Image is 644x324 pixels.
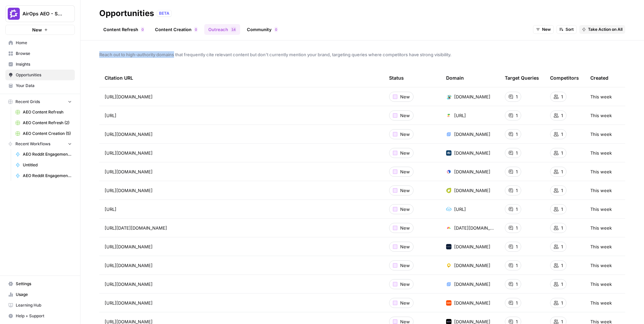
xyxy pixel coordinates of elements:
span: 1 [516,300,518,306]
div: Status [389,69,404,87]
span: AEO Reddit Engagement - Fork [23,173,72,179]
span: 0 [142,27,144,32]
div: 0 [274,27,278,32]
span: [DOMAIN_NAME] [454,281,490,288]
a: Home [5,37,75,48]
span: 4 [233,27,235,32]
a: Content Refresh0 [99,24,148,35]
img: pm8dfw1axpqbgmudt5t7sxb7npeo [446,94,451,99]
span: [URL][DOMAIN_NAME] [105,300,153,306]
span: 1 [561,300,563,306]
button: Sort [556,25,577,34]
span: This week [590,243,612,250]
span: 1 [516,225,518,231]
div: Competitors [550,69,579,87]
a: Learning Hub [5,300,75,311]
span: 1 [561,187,563,194]
span: [DOMAIN_NAME] [454,243,490,250]
span: AEO Content Creation (5) [23,131,72,137]
span: New [400,131,410,138]
span: Opportunities [16,72,72,78]
span: 1 [516,131,518,138]
span: This week [590,168,612,175]
div: Domain [446,69,464,87]
span: [URL][DOMAIN_NAME] [105,93,153,100]
img: zdskrw7ef295u3tecf7o4oif5yr7 [446,244,451,249]
span: [URL] [105,206,116,213]
span: [DOMAIN_NAME] [454,262,490,269]
span: New [400,262,410,269]
img: 8fznx886d46p6caclyoytbpy0v5d [446,113,451,118]
img: AirOps AEO - Single Brand (Gong) Logo [8,8,20,20]
span: 1 [231,27,233,32]
div: 14 [231,27,236,32]
span: 1 [516,187,518,194]
span: This week [590,225,612,231]
button: Workspace: AirOps AEO - Single Brand (Gong) [5,5,75,22]
span: New [400,281,410,288]
span: 1 [561,243,563,250]
span: Your Data [16,83,72,89]
span: AEO Content Refresh [23,109,72,115]
img: j0006o4w6wdac5z8yzb60vbgsr6k [446,225,451,231]
span: Home [16,40,72,46]
span: Recent Grids [15,99,40,105]
a: Insights [5,59,75,70]
span: Recent Workflows [15,141,50,147]
span: Sort [566,26,574,32]
span: 1 [561,206,563,213]
div: BETA [157,10,172,17]
span: [DOMAIN_NAME] [454,93,490,100]
span: Reach out to high-authority domains that frequently cite relevant content but don't currently men... [99,51,625,58]
span: 1 [561,262,563,269]
span: 0 [275,27,277,32]
span: This week [590,112,612,119]
span: [URL] [105,112,116,119]
span: New [400,225,410,231]
span: [URL][DOMAIN_NAME] [105,243,153,250]
span: [DOMAIN_NAME] [454,168,490,175]
span: Settings [16,281,72,287]
span: 1 [516,168,518,175]
span: 1 [516,206,518,213]
span: 1 [516,150,518,156]
div: Created [590,69,608,87]
a: Your Data [5,80,75,91]
img: 20idfyaefj1gl4l3190enh2c80k2 [446,132,451,137]
span: New [400,206,410,213]
span: Help + Support [16,313,72,319]
a: Outreach14 [204,24,240,35]
span: New [400,187,410,194]
span: 1 [561,93,563,100]
a: AEO Reddit Engagement - Fork [12,170,75,181]
span: [DATE][DOMAIN_NAME] [454,225,494,231]
button: New [5,25,75,35]
span: [DOMAIN_NAME] [454,150,490,156]
span: This week [590,281,612,288]
span: AEO Content Refresh (2) [23,120,72,126]
span: [URL][DOMAIN_NAME] [105,168,153,175]
span: [URL] [454,206,466,213]
span: New [400,150,410,156]
span: This week [590,93,612,100]
button: Recent Workflows [5,139,75,149]
img: ufsl5sh2wcoc7sbm4k6duod9ta56 [446,207,451,212]
span: This week [590,187,612,194]
span: New [400,168,410,175]
img: uizy3dfxolw9tqqxnb0h2z5awjuv [446,169,451,174]
span: This week [590,150,612,156]
span: 1 [561,281,563,288]
span: This week [590,206,612,213]
span: New [400,243,410,250]
span: New [400,112,410,119]
span: Take Action on All [588,26,623,32]
span: 1 [561,168,563,175]
span: 1 [516,112,518,119]
div: Target Queries [505,69,539,87]
button: Help + Support [5,311,75,321]
span: Insights [16,61,72,67]
a: Opportunities [5,70,75,80]
div: Opportunities [99,8,154,19]
span: [URL][DOMAIN_NAME] [105,150,153,156]
a: Settings [5,278,75,289]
